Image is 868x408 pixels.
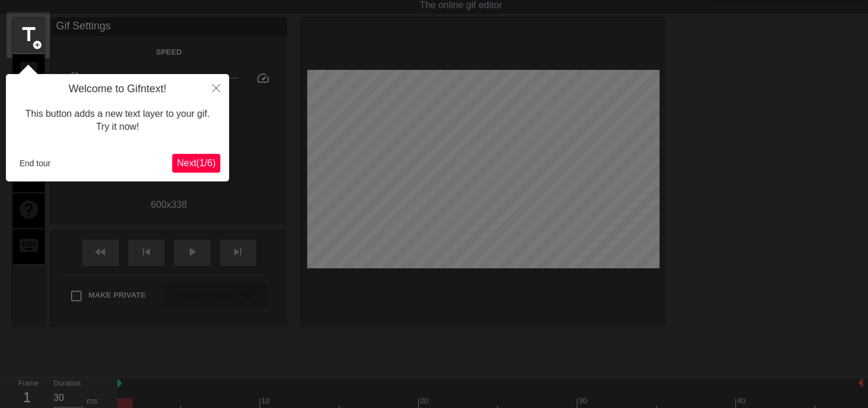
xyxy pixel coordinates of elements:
span: Next ( 1 / 6 ) [177,158,216,168]
button: Next [172,154,220,173]
h4: Welcome to Gifntext! [15,83,220,96]
button: Close [203,74,229,101]
button: End tour [15,154,55,172]
div: This button adds a new text layer to your gif. Try it now! [15,96,220,146]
